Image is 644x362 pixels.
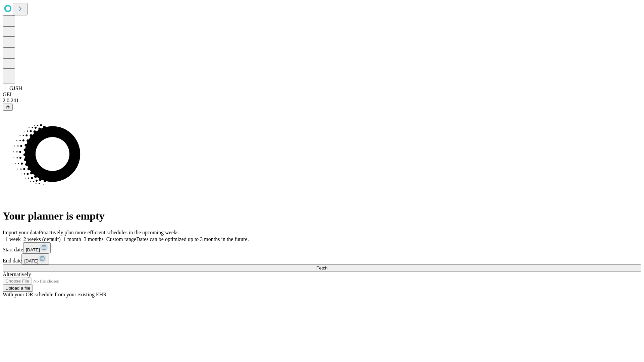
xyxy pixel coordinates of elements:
span: Proactively plan more efficient schedules in the upcoming weeks. [39,230,180,235]
span: Dates can be optimized up to 3 months in the future. [136,236,249,242]
span: With your OR schedule from your existing EHR [3,292,107,297]
span: Fetch [316,265,327,270]
span: @ [5,105,10,110]
div: End date [3,253,641,264]
button: [DATE] [21,253,49,264]
button: @ [3,104,13,111]
span: 3 months [84,236,104,242]
span: GJSH [9,85,22,91]
div: Start date [3,242,641,253]
div: GEI [3,92,641,98]
h1: Your planner is empty [3,210,641,222]
span: 1 month [63,236,81,242]
button: Upload a file [3,285,33,292]
span: [DATE] [26,247,40,252]
span: 2 weeks (default) [23,236,61,242]
div: 2.0.241 [3,98,641,104]
span: [DATE] [24,258,38,263]
span: Import your data [3,230,39,235]
button: [DATE] [23,242,51,253]
button: Fetch [3,264,641,271]
span: Alternatively [3,271,31,277]
span: Custom range [106,236,136,242]
span: 1 week [5,236,21,242]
